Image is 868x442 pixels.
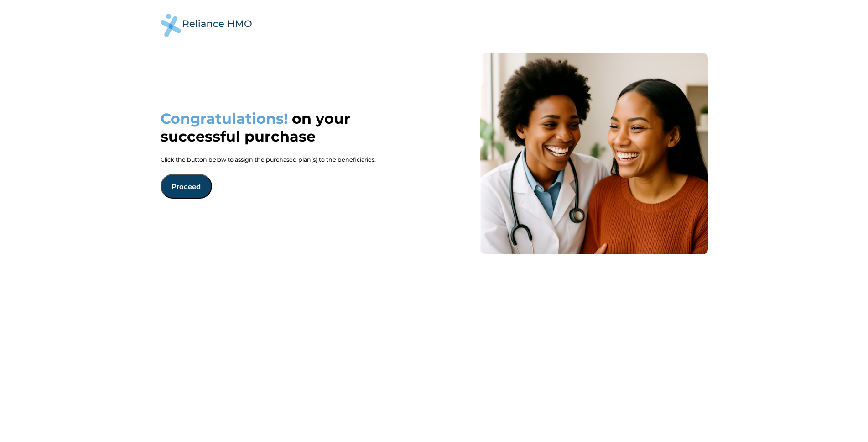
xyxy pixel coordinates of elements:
[161,174,212,199] button: Proceed
[161,110,288,127] span: Congratulations!
[161,14,252,37] img: logo
[161,110,370,145] h1: on your successful purchase
[161,156,376,163] p: Click the button below to assign the purchased plan(s) to the beneficiaries.
[480,53,708,254] img: purchase success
